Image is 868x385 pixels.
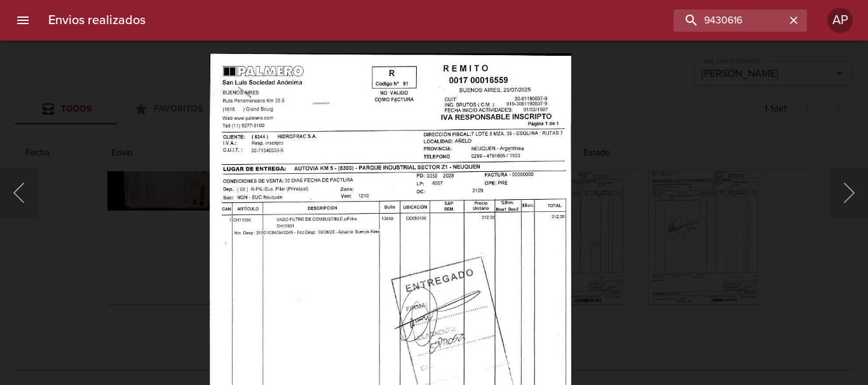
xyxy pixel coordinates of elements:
[48,10,146,30] h6: Envios realizados
[8,5,38,36] button: menu
[830,167,868,218] button: Siguiente
[827,8,853,33] div: Abrir información de usuario
[674,10,785,32] input: buscar
[827,8,853,33] div: AP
